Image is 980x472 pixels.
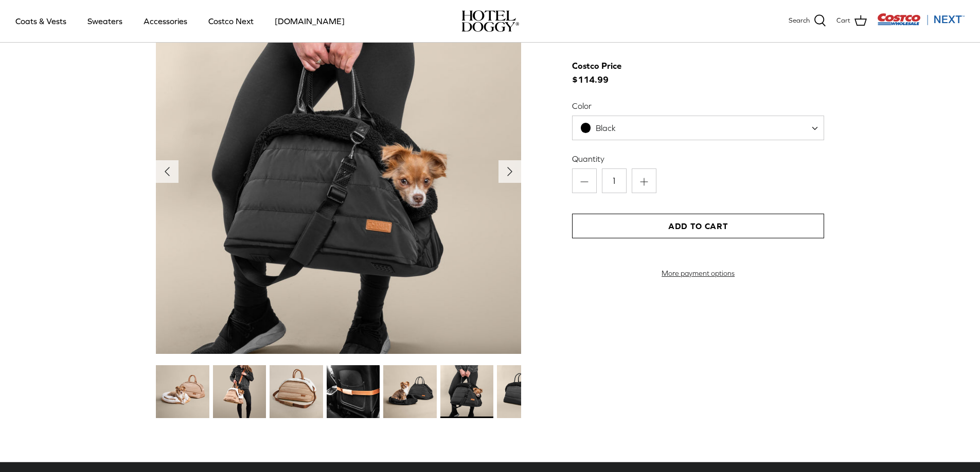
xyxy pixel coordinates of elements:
[6,4,76,39] a: Coats & Vests
[572,269,824,278] a: More payment options
[134,4,197,39] a: Accessories
[498,160,521,183] button: Next
[572,59,632,87] span: $114.99
[789,15,810,26] span: Search
[572,59,621,73] div: Costco Price
[572,153,824,164] label: Quantity
[199,4,263,39] a: Costco Next
[78,4,132,39] a: Sweaters
[572,214,824,238] button: Add to Cart
[836,15,850,26] span: Cart
[265,4,354,39] a: [DOMAIN_NAME]
[602,168,627,193] input: Quantity
[156,160,179,183] button: Previous
[573,123,636,134] span: Black
[877,20,965,27] a: Visit Costco Next
[596,123,616,133] span: Black
[877,13,965,26] img: Costco Next
[572,100,824,111] label: Color
[836,14,867,28] a: Cart
[572,116,824,140] span: Black
[461,10,519,32] a: hoteldoggy.com hoteldoggycom
[789,14,826,28] a: Search
[461,10,519,32] img: hoteldoggycom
